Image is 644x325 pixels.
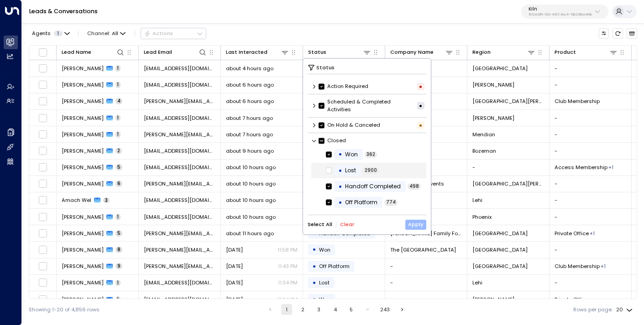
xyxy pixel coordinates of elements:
div: Lead Email [144,48,207,57]
span: 5 [115,230,122,237]
span: Joe Somodi [62,98,104,105]
p: 11:43 PM [278,263,298,270]
span: Toggle select row [38,97,47,106]
span: taylor@mountainsideevents.com [144,180,215,187]
span: Micheal Ajayi [62,164,104,171]
span: Gracie Cabral [62,65,104,72]
span: Lehi [472,279,482,286]
span: brigid@thespringcenter.com [144,246,215,253]
button: Go to next page [397,304,408,315]
span: Won [319,246,330,253]
div: Showing 1-20 of 4,856 rows [29,306,99,314]
span: Toggle select row [38,262,47,271]
span: All [112,31,118,36]
span: Amach Wel [62,196,91,204]
div: Company Name [390,48,434,57]
span: Toggle select row [38,245,47,254]
button: Kiln1532e285-1129-4d72-8cc4-7db236beef8b [521,5,608,19]
td: - [550,60,632,76]
button: Select All [308,222,332,227]
p: 11:34 PM [278,279,298,286]
span: Yesterday [226,279,243,286]
span: Deonna Dean [62,114,104,122]
button: Go to page 243 [378,304,392,315]
span: joe@joesomodi.com [144,98,215,105]
span: Toggle select row [38,130,47,139]
div: • [312,243,316,256]
span: Las Vegas [472,246,528,253]
span: Julianne Blunt [62,263,104,270]
span: 362 [365,151,377,158]
span: chadmangum@gmail.com [144,147,215,155]
span: about 4 hours ago [226,65,273,72]
span: 2 [115,148,122,154]
span: Fort Collins [472,98,544,105]
span: Channel: [84,28,129,38]
span: The Spring Center [390,246,456,253]
span: Toggle select row [38,196,47,205]
div: … [362,304,373,315]
span: Vee Luna [62,296,104,303]
span: deonnadean@yahoo.com [144,114,215,122]
span: Brigid McCann [62,246,104,253]
span: about 10 hours ago [226,213,276,221]
span: 1 [115,82,120,88]
span: 8 [115,247,122,253]
button: Go to page 2 [297,304,308,315]
span: melanie@joymobileaudiology.com [144,131,215,138]
span: about 6 hours ago [226,98,274,105]
td: - [550,209,632,225]
span: 1 [115,115,120,121]
span: 498 [408,183,421,190]
span: Yesterday [226,263,243,270]
button: Go to page 4 [330,304,340,315]
p: Kiln [529,6,592,12]
span: about 10 hours ago [226,196,276,204]
span: Toggle select row [38,113,47,123]
span: cardinal.grace@gmail.com [144,65,215,72]
div: Region [472,48,535,57]
div: Off Platform [345,198,377,206]
span: 6 [115,181,122,187]
span: Yesterday [226,296,243,303]
button: Agents1 [29,28,72,38]
span: 1 [115,131,120,138]
button: Actions [141,28,206,39]
button: Clear [340,222,354,227]
td: - [550,143,632,159]
span: 4 [115,98,122,104]
span: Toggle select row [38,146,47,155]
span: Toggle select row [38,64,47,73]
div: • [338,180,342,193]
td: - [550,126,632,142]
a: Leads & Conversations [29,7,98,15]
span: julianne.blunt@gmail.com [144,263,215,270]
div: Resident Desk [590,230,595,237]
span: Status [316,63,335,72]
span: Private Office [555,230,589,237]
span: Toggle select row [38,163,47,172]
span: 5 [115,164,122,170]
div: Region [472,48,491,57]
td: - [385,275,467,291]
td: - [550,192,632,208]
div: Handoff Completed [345,182,401,191]
span: Private Office [555,296,589,303]
span: Melanie Vanderpol [62,131,104,138]
div: Product [555,48,618,57]
span: Lehi [472,196,482,204]
span: Club Membership [555,98,600,105]
button: Apply [405,220,427,230]
button: page 1 [281,304,292,315]
span: 774 [384,199,398,206]
div: Status [308,48,371,57]
div: Won [345,150,358,159]
span: Portland [472,230,528,237]
span: about 7 hours ago [226,114,273,122]
div: Button group with a nested menu [141,28,206,39]
span: 2900 [363,167,379,174]
span: Taylor Strope [62,180,104,187]
div: Company Name [390,48,453,57]
td: - [385,291,467,307]
span: Fort Collins [472,180,544,187]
